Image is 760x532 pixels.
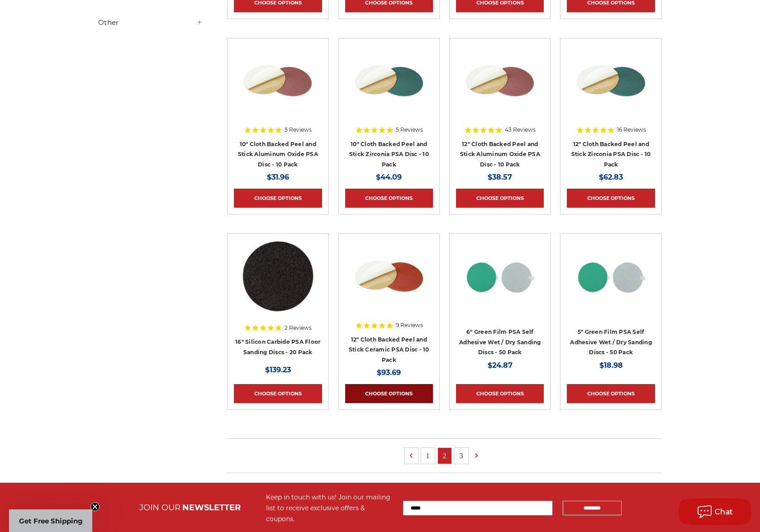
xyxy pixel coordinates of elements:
img: 6-inch 600-grit green film PSA disc with green polyester film backing for metal grinding and bare... [464,240,536,313]
img: 8 inch self adhesive sanding disc ceramic [353,240,425,313]
button: Chat [679,498,751,525]
a: Choose Options [345,384,433,403]
span: $24.87 [488,361,513,370]
a: 5" Green Film PSA Self Adhesive Wet / Dry Sanding Discs - 50 Pack [570,328,652,356]
span: $38.57 [488,173,512,181]
button: Close teaser [90,502,100,511]
a: Choose Options [456,189,544,208]
a: Choose Options [234,384,322,403]
span: $62.83 [599,173,623,181]
span: Chat [715,508,733,516]
a: 6" Green Film PSA Self Adhesive Wet / Dry Sanding Discs - 50 Pack [459,328,541,356]
span: $139.23 [265,366,291,374]
a: 2 [438,448,451,464]
a: 1 [421,448,435,464]
img: Silicon Carbide 16" PSA Floor Sanding Disc [242,240,314,313]
a: 3 [455,448,468,464]
div: Get Free ShippingClose teaser [9,509,92,532]
a: 12" Cloth Backed Peel and Stick Ceramic PSA Disc - 10 Pack [349,336,429,363]
a: 10 inch Aluminum Oxide PSA Sanding Disc with Cloth Backing [234,45,322,133]
a: 16" Silicon Carbide PSA Floor Sanding Discs - 20 Pack [235,338,320,356]
img: 10 inch Aluminum Oxide PSA Sanding Disc with Cloth Backing [242,45,314,117]
a: 12" Cloth Backed Peel and Stick Zirconia PSA Disc - 10 Pack [571,141,651,168]
img: 5-inch 80-grit durable green film PSA disc for grinding and paint removal on coated surfaces [575,240,647,313]
img: Zirc Peel and Stick cloth backed PSA discs [575,45,647,117]
div: Keep in touch with us! Join our mailing list to receive exclusive offers & coupons. [266,492,394,524]
h5: Other [98,17,203,28]
a: 10" Cloth Backed Peel and Stick Aluminum Oxide PSA Disc - 10 Pack [238,141,318,168]
a: Zirc Peel and Stick cloth backed PSA discs [345,45,433,133]
a: 8 inch self adhesive sanding disc ceramic [345,240,433,328]
a: 10" Cloth Backed Peel and Stick Zirconia PSA Disc - 10 Pack [349,141,429,168]
a: 12" Cloth Backed Peel and Stick Aluminum Oxide PSA Disc - 10 Pack [460,141,540,168]
a: 12 inch Aluminum Oxide PSA Sanding Disc with Cloth Backing [456,45,544,133]
a: 5-inch 80-grit durable green film PSA disc for grinding and paint removal on coated surfaces [567,240,655,328]
a: Silicon Carbide 16" PSA Floor Sanding Disc [234,240,322,328]
a: Choose Options [345,189,433,208]
a: Choose Options [456,384,544,403]
a: Choose Options [234,189,322,208]
img: Zirc Peel and Stick cloth backed PSA discs [353,45,425,117]
span: $18.98 [599,361,623,370]
a: 6-inch 600-grit green film PSA disc with green polyester film backing for metal grinding and bare... [456,240,544,328]
span: JOIN OUR [139,503,180,513]
a: Zirc Peel and Stick cloth backed PSA discs [567,45,655,133]
span: $93.69 [377,368,401,377]
span: 2 Reviews [285,325,312,331]
span: $31.96 [267,173,289,181]
a: Choose Options [567,189,655,208]
span: Get Free Shipping [19,517,83,525]
a: Choose Options [567,384,655,403]
span: NEWSLETTER [182,503,241,513]
span: $44.09 [376,173,402,181]
img: 12 inch Aluminum Oxide PSA Sanding Disc with Cloth Backing [464,45,536,117]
